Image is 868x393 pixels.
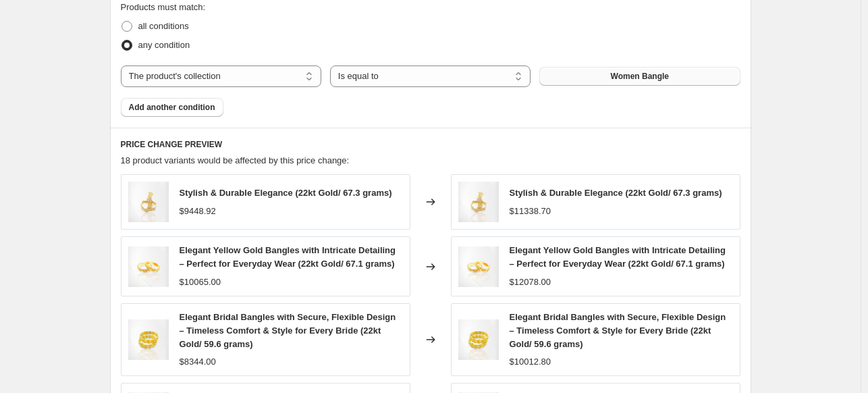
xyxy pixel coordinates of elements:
[121,155,350,165] span: 18 product variants would be affected by this price change:
[138,40,190,50] span: any condition
[611,71,669,82] span: Women Bangle
[129,102,215,113] span: Add another condition
[539,67,740,86] button: Women Bangle
[510,312,726,349] span: Elegant Bridal Bangles with Secure, Flexible Design – Timeless Comfort & Style for Every Bride (2...
[458,246,499,287] img: ElegantYellowGoldBangleswithIntricateDetailing_PerfectforEverydayWear_80x.jpg
[510,276,551,289] div: $12078.00
[121,98,223,117] button: Add another condition
[180,276,221,289] div: $10065.00
[180,205,216,218] div: $9448.92
[128,319,169,360] img: 2_3_baaadb4f-83d3-460e-99d0-c1acfc993e15_80x.jpg
[180,188,392,198] span: Stylish & Durable Elegance (22kt Gold/ 67.3 grams)
[138,21,189,31] span: all conditions
[121,139,740,150] h6: PRICE CHANGE PREVIEW
[180,312,396,349] span: Elegant Bridal Bangles with Secure, Flexible Design – Timeless Comfort & Style for Every Bride (2...
[128,182,169,222] img: 1_2_80x.jpg
[121,2,206,12] span: Products must match:
[510,188,722,198] span: Stylish & Durable Elegance (22kt Gold/ 67.3 grams)
[510,355,551,369] div: $10012.80
[180,245,396,269] span: Elegant Yellow Gold Bangles with Intricate Detailing – Perfect for Everyday Wear (22kt Gold/ 67.1...
[510,205,551,218] div: $11338.70
[458,182,499,222] img: 1_2_80x.jpg
[510,245,726,269] span: Elegant Yellow Gold Bangles with Intricate Detailing – Perfect for Everyday Wear (22kt Gold/ 67.1...
[128,246,169,287] img: ElegantYellowGoldBangleswithIntricateDetailing_PerfectforEverydayWear_80x.jpg
[180,355,216,369] div: $8344.00
[458,319,499,360] img: 2_3_baaadb4f-83d3-460e-99d0-c1acfc993e15_80x.jpg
